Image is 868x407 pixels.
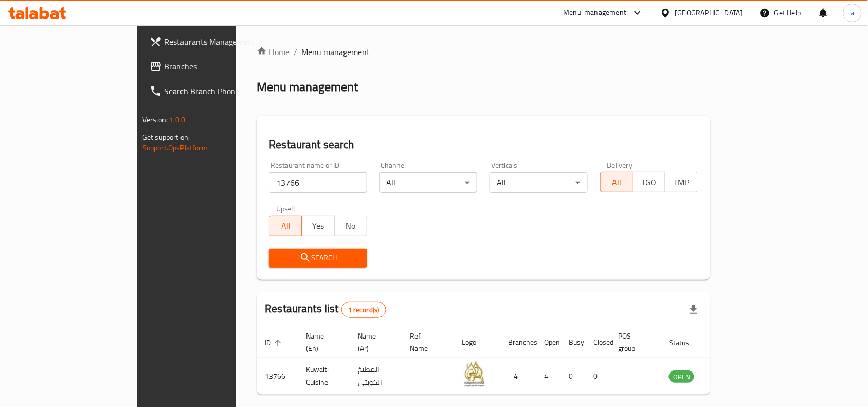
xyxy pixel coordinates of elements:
span: TGO [637,175,661,190]
td: Kuwaiti Cuisine [298,358,350,395]
a: Restaurants Management [141,29,282,54]
span: Status [669,337,702,349]
td: 4 [500,358,536,395]
span: Search Branch Phone [164,85,274,97]
button: No [334,216,367,236]
span: Search [277,252,358,264]
span: Yes [306,219,330,234]
span: Restaurants Management [164,36,274,48]
button: TGO [632,172,665,192]
span: All [274,219,298,234]
div: All [490,172,587,193]
td: 0 [585,358,610,395]
a: Search Branch Phone [141,79,282,103]
span: OPEN [669,371,694,383]
span: No [339,219,363,234]
th: Open [536,327,560,358]
label: Delivery [607,162,633,169]
span: Branches [164,60,274,73]
h2: Restaurant search [269,137,698,152]
th: Logo [454,327,500,358]
button: All [600,172,633,192]
span: All [605,175,629,190]
span: Name (Ar) [358,330,389,355]
span: POS group [618,330,648,355]
h2: Restaurants list [265,301,386,318]
div: All [379,172,477,193]
input: Search for restaurant name or ID.. [269,172,367,193]
button: Search [269,249,367,268]
div: OPEN [669,370,694,383]
div: Export file [681,297,706,322]
th: Branches [500,327,536,358]
th: Closed [585,327,610,358]
button: All [269,216,302,236]
nav: breadcrumb [257,46,710,58]
span: 1.0.0 [169,113,185,127]
div: [GEOGRAPHIC_DATA] [675,7,743,19]
th: Busy [560,327,585,358]
a: Branches [141,54,282,79]
div: Total records count [341,302,386,318]
span: Version: [142,113,168,127]
span: Menu management [301,46,370,58]
label: Upsell [276,205,295,213]
td: 4 [536,358,560,395]
img: Kuwaiti Cuisine [462,361,487,387]
td: المطبخ الكويتي [350,358,402,395]
button: Yes [301,216,334,236]
span: Name (En) [306,330,337,355]
span: a [851,7,854,19]
a: Support.OpsPlatform [142,141,208,154]
span: 1 record(s) [342,305,386,315]
button: TMP [665,172,698,192]
h2: Menu management [257,79,358,95]
span: Ref. Name [410,330,441,355]
table: enhanced table [257,327,750,395]
span: Get support on: [142,131,190,144]
span: ID [265,337,284,349]
td: 0 [560,358,585,395]
li: / [294,46,297,58]
span: TMP [670,175,694,190]
div: Menu-management [564,7,627,19]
